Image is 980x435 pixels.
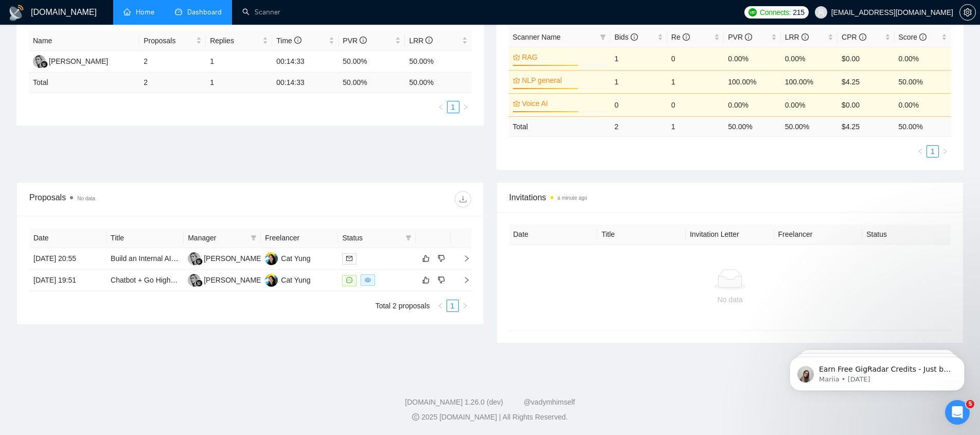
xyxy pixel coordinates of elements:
td: 50.00 % [724,116,780,136]
td: 00:14:33 [272,73,338,93]
div: Cat Yung [281,274,310,286]
li: Next Page [459,300,471,312]
span: CPR [842,33,866,41]
span: left [437,303,443,309]
span: Scanner Name [513,33,561,41]
th: Date [29,228,106,248]
td: [DATE] 19:51 [29,270,106,291]
td: Build an Internal AI Tech Assistant for Technical Documentation [106,248,184,270]
a: IY[PERSON_NAME] [188,254,263,262]
div: Cat Yung [281,253,310,264]
span: Manager [188,232,246,243]
td: 50.00% [338,51,405,73]
div: [PERSON_NAME] [204,274,263,286]
span: Re [671,33,690,41]
li: 1 [447,101,459,113]
td: $4.25 [838,70,894,93]
img: IY [188,274,201,287]
img: gigradar-bm.png [195,258,203,265]
th: Title [597,224,686,245]
td: 0.00% [781,93,838,116]
td: 0.00% [781,47,838,70]
button: right [459,101,472,113]
button: dislike [435,274,448,286]
span: Dashboard [187,8,222,16]
td: 0 [610,93,667,116]
td: 50.00 % [338,73,405,93]
td: $0.00 [838,93,894,116]
span: eye [365,277,371,283]
td: 2 [139,73,206,93]
button: like [420,274,432,286]
li: Next Page [459,101,472,113]
iframe: Intercom live chat [945,400,970,425]
a: 1 [448,101,459,113]
time: a minute ago [558,195,587,201]
td: 50.00 % [405,73,471,93]
div: No data [518,294,943,305]
span: filter [600,34,606,40]
td: 50.00 % [781,116,838,136]
span: message [346,277,352,283]
button: download [455,191,471,207]
th: Title [106,228,184,248]
img: logo [8,5,25,21]
span: Score [899,33,926,41]
th: Freelancer [261,228,338,248]
span: info-circle [360,37,367,44]
a: Chatbot + Go High Level Developer [111,276,224,284]
span: filter [405,235,412,241]
span: crown [513,77,520,84]
a: 1 [927,146,938,157]
span: left [917,148,923,154]
a: 1 [447,300,458,311]
td: 1 [206,73,272,93]
span: Time [276,37,301,45]
img: gigradar-bm.png [195,280,203,287]
span: copyright [412,413,419,421]
span: info-circle [425,37,433,44]
div: [PERSON_NAME] [204,253,263,264]
span: info-circle [745,33,752,41]
div: [PERSON_NAME] [49,56,108,67]
span: crown [513,54,520,61]
td: 0 [667,93,724,116]
span: left [438,104,444,110]
span: filter [251,235,257,241]
span: Replies [210,35,260,46]
th: Invitation Letter [686,224,774,245]
span: LRR [409,37,433,45]
button: right [939,145,951,158]
td: 0.00% [724,93,780,116]
span: crown [513,100,520,107]
span: mail [346,255,352,262]
td: 1 [667,116,724,136]
span: 215 [793,7,804,18]
td: 1 [206,51,272,73]
button: left [435,101,447,113]
th: Replies [206,31,272,51]
td: $ 4.25 [838,116,894,136]
td: 100.00% [781,70,838,93]
img: upwork-logo.png [749,8,757,16]
button: right [459,300,471,312]
td: 2 [610,116,667,136]
a: IY[PERSON_NAME] [33,57,108,65]
img: CY [265,252,278,265]
span: 5 [966,400,974,408]
td: 100.00% [724,70,780,93]
li: 1 [926,145,939,158]
img: IY [188,252,201,265]
td: 0.00% [724,47,780,70]
span: dislike [438,254,445,263]
td: 1 [610,47,667,70]
a: RAG [522,51,604,63]
td: 0.00% [895,93,951,116]
img: gigradar-bm.png [41,61,48,68]
a: CYCat Yung [265,254,310,262]
img: CY [265,274,278,287]
span: info-circle [859,33,866,41]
